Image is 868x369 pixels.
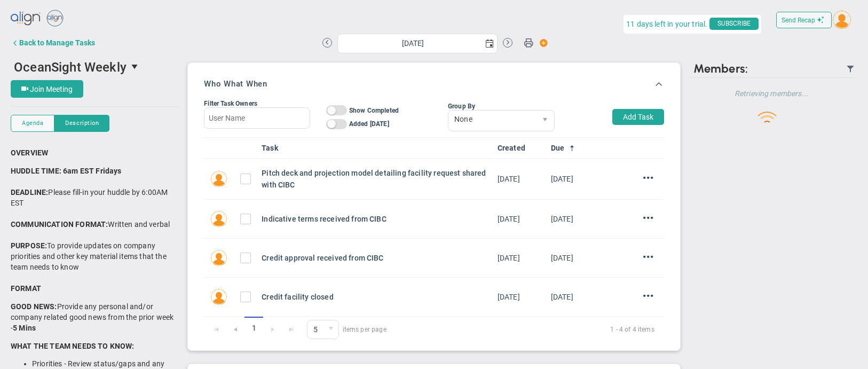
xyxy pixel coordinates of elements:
span: Agenda [22,119,43,128]
a: Created [498,144,542,152]
span: 1 [244,317,263,340]
strong: COMMUNICATION FORMAT: [11,220,108,229]
span: Action Button [534,36,548,50]
span: Join Meeting [30,85,73,93]
strong: PURPOSE: [11,241,47,250]
strong: GOOD NEWS: [11,302,57,311]
span: select [536,111,554,131]
input: User Name [204,107,310,129]
span: Description [65,119,99,128]
div: Wed Aug 06 2025 12:34:03 GMT-0500 (Central Daylight Time) [498,291,542,303]
span: Print Huddle [524,37,533,52]
div: Pitch deck and projection model detailing facility request shared with CIBC [262,167,489,191]
span: OceanSight Weekly [14,60,127,75]
span: select [482,34,497,53]
span: [DATE] [551,254,573,262]
span: Filter Updated Members [846,65,855,73]
span: Send Recap [782,17,815,24]
strong: WHAT THE TEAM NEEDS TO KNOW: [11,342,134,350]
span: 11 days left in your trial. [626,18,707,31]
button: Description [54,115,109,132]
img: Tyler Van Schoonhoven [211,211,227,227]
strong: HUDDLE TIME: 6am EST Fridays [11,167,121,175]
div: Wed Aug 06 2025 12:32:12 GMT-0500 (Central Daylight Time) [498,173,542,185]
span: 1 - 4 of 4 items [399,323,654,336]
button: Join Meeting [11,80,83,98]
button: Send Recap [776,12,832,28]
img: Tyler Van Schoonhoven [211,250,227,266]
img: align-logo.svg [11,8,42,29]
strong: DEADLINE: [11,188,48,197]
span: SUBSCRIBE [709,18,759,30]
button: Back to Manage Tasks [11,32,95,53]
strong: 5 Mins [13,324,36,332]
span: items per page [307,320,386,339]
button: Agenda [11,115,54,132]
span: [DATE] [551,293,573,301]
h4: Retrieving members... [688,89,855,98]
img: 206891.Person.photo [833,11,851,29]
span: FORMAT [11,284,41,293]
img: Tyler Van Schoonhoven [211,289,227,305]
a: Task [262,144,488,152]
div: Filter Task Owners [204,100,310,107]
span: Members: [693,61,748,76]
div: Wed Aug 06 2025 12:32:38 GMT-0500 (Central Daylight Time) [498,213,542,225]
button: Add Task [612,109,664,125]
img: Tyler Van Schoonhoven [211,171,227,187]
a: Due [551,144,596,152]
div: Group By [448,103,555,110]
span: 0 [307,320,339,339]
p: Provide any personal and/or company related good news from the prior week - [11,301,180,333]
span: 5 [307,320,323,339]
span: [DATE] [551,215,573,223]
div: Credit approval received from CIBC [262,252,489,264]
span: Show Completed [349,107,399,114]
p: Please fill-in your huddle by 6:00AM EST Written and verbal To provide updates on company priorit... [11,166,180,294]
div: Wed Aug 06 2025 12:33:29 GMT-0500 (Central Daylight Time) [498,252,542,264]
h3: Who What When [204,79,267,89]
div: Indicative terms received from CIBC [262,213,489,225]
strong: OVERVIEW [11,148,48,157]
span: Added [DATE] [349,120,389,128]
div: Credit facility closed [262,291,489,303]
span: select [127,58,145,76]
span: select [323,320,338,339]
span: None [448,111,536,129]
span: [DATE] [551,175,573,183]
div: Back to Manage Tasks [19,38,95,47]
